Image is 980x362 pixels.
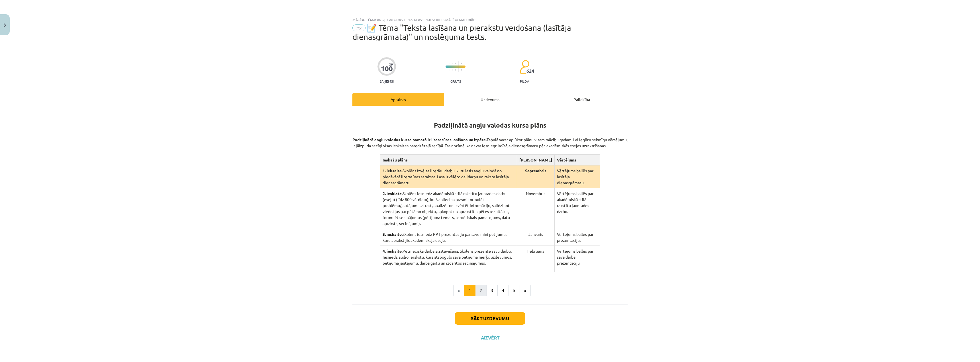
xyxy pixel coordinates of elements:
td: Novembris [517,188,554,229]
img: icon-short-line-57e1e144782c952c97e751825c79c345078a6d821885a25fce030b3d8c18986b.svg [455,69,456,71]
span: 📝 Tēma "Teksta lasīšana un pierakstu veidošana (lasītāja dienasgrāmata)" un noslēguma tests. [352,23,571,42]
button: » [520,285,531,296]
button: 4 [497,285,509,296]
td: Skolēns iesniedz akadēmiskā stilā rakstītu jaunrades darbu (eseju) (līdz 800 vārdiem), kurš aplie... [380,188,517,229]
span: #2 [352,24,366,31]
div: Palīdzība [536,93,628,106]
strong: Padziļinātā angļu valodas kursa pamatā ir literatūras lasīšana un izpēte. [352,137,487,142]
strong: Padziļinātā angļu valodas kursa plāns [434,121,546,129]
td: Vērtējums ballēs par akadēmiskā stilā rakstītu jaunrades darbu. [554,188,600,229]
th: Vērtējums [554,155,600,165]
button: Sākt uzdevumu [455,312,525,325]
img: icon-long-line-d9ea69661e0d244f92f715978eff75569469978d946b2353a9bb055b3ed8787d.svg [458,61,459,72]
td: Vērtējums ballēs par lasītāja dienasgrāmatu. [554,165,600,188]
img: icon-close-lesson-0947bae3869378f0d4975bcd49f059093ad1ed9edebbc8119c70593378902aed.svg [4,23,6,27]
div: Apraksts [352,93,444,106]
img: students-c634bb4e5e11cddfef0936a35e636f08e4e9abd3cc4e673bd6f9a4125e45ecb1.svg [519,60,529,74]
td: Skolēns izvēlas literāru darbu, kuru lasīs angļu valodā no piedāvātā literatūras saraksta. Lasa i... [380,165,517,188]
p: Pētnieciskā darba aizstāvēšana. Skolēns prezentē savu darbu. Iesniedz audio ierakstu, kurā atspog... [383,248,514,266]
th: [PERSON_NAME] [517,155,554,165]
p: Grūts [450,79,461,83]
p: Tabulā varat aplūkot plānu visam mācību gadam. Lai iegūtu sekmīgu vērtējumu, ir jāizpilda secīgi ... [352,131,628,149]
button: 1 [464,285,475,296]
strong: 4. ieskaite. [383,248,403,253]
td: Janvāris [517,229,554,246]
span: XP [389,63,393,66]
p: Saņemsi [377,79,396,83]
td: Skolēns iesniedz PPT prezentāciju par savu mini pētījumu, kuru aprakstījis akadēmiskajā esejā. [380,229,517,246]
strong: 3. ieskaite. [383,232,403,237]
strong: Septembris [525,168,546,173]
strong: 1. ieksaite. [383,168,403,173]
p: pilda [520,79,529,83]
img: icon-short-line-57e1e144782c952c97e751825c79c345078a6d821885a25fce030b3d8c18986b.svg [464,69,464,71]
p: Februāris [519,248,552,254]
button: 2 [475,285,487,296]
div: Uzdevums [444,93,536,106]
img: icon-short-line-57e1e144782c952c97e751825c79c345078a6d821885a25fce030b3d8c18986b.svg [450,69,450,71]
div: 100 [381,65,393,73]
button: 5 [509,285,520,296]
div: Mācību tēma: Angļu valodas ii - 12. klases 1.ieskaites mācību materiāls [352,18,628,22]
th: Ieskašu plāns [380,155,517,165]
td: Vērtējums ballēs par sava darba prezentāciju [554,246,600,272]
img: icon-short-line-57e1e144782c952c97e751825c79c345078a6d821885a25fce030b3d8c18986b.svg [452,69,453,71]
img: icon-short-line-57e1e144782c952c97e751825c79c345078a6d821885a25fce030b3d8c18986b.svg [455,63,456,64]
td: Vērtējums ballēs par prezentāciju. [554,229,600,246]
img: icon-short-line-57e1e144782c952c97e751825c79c345078a6d821885a25fce030b3d8c18986b.svg [450,63,450,64]
img: icon-short-line-57e1e144782c952c97e751825c79c345078a6d821885a25fce030b3d8c18986b.svg [464,63,464,64]
img: icon-short-line-57e1e144782c952c97e751825c79c345078a6d821885a25fce030b3d8c18986b.svg [452,63,453,64]
nav: Page navigation example [352,285,628,296]
button: 3 [486,285,498,296]
button: Aizvērt [479,335,501,341]
strong: 2. ieskiate. [383,191,403,196]
span: 624 [526,68,534,73]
